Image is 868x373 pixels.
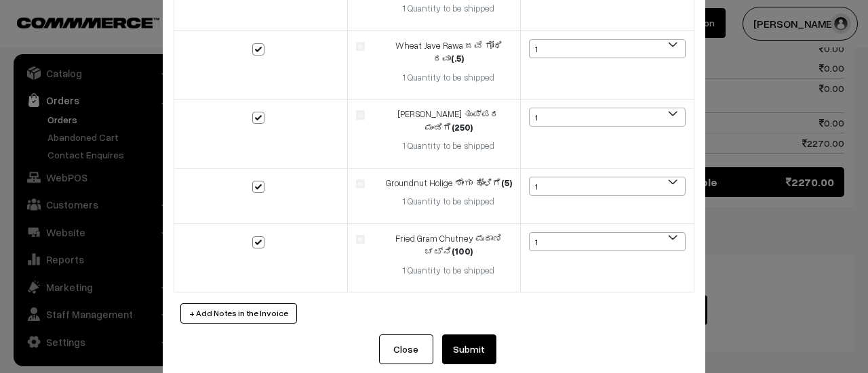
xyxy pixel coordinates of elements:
[180,303,297,324] button: + Add Notes in the Invoice
[529,39,686,58] span: 1
[385,39,512,66] div: Wheat Jave Rawa ಜವೆ ಗೋಧಿ ರವಾ
[385,71,512,85] div: 1 Quantity to be shipped
[451,53,464,64] strong: (.5)
[385,108,512,134] div: [PERSON_NAME] ತುಪ್ಪದ ಮಂಡಿಗೆ
[501,177,512,188] strong: (5)
[356,235,365,244] img: product.jpg
[530,177,685,196] span: 1
[529,232,686,251] span: 1
[385,264,512,278] div: 1 Quantity to be shipped
[356,42,365,51] img: product.jpg
[529,108,686,127] span: 1
[385,2,512,16] div: 1 Quantity to be shipped
[385,177,512,190] div: Groundnut Holige ಶೇಂಗಾ ಹೋಳಿಗೆ
[452,246,473,257] strong: (100)
[529,177,686,196] span: 1
[385,195,512,209] div: 1 Quantity to be shipped
[452,122,473,133] strong: (250)
[379,334,433,364] button: Close
[356,110,365,119] img: product.jpg
[442,334,496,364] button: Submit
[356,179,365,188] img: product.jpg
[530,40,685,59] span: 1
[530,108,685,127] span: 1
[530,233,685,252] span: 1
[385,139,512,153] div: 1 Quantity to be shipped
[385,232,512,259] div: Fried Gram Chutney ಪುಠಾಣಿ ಚಟ್ನಿ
